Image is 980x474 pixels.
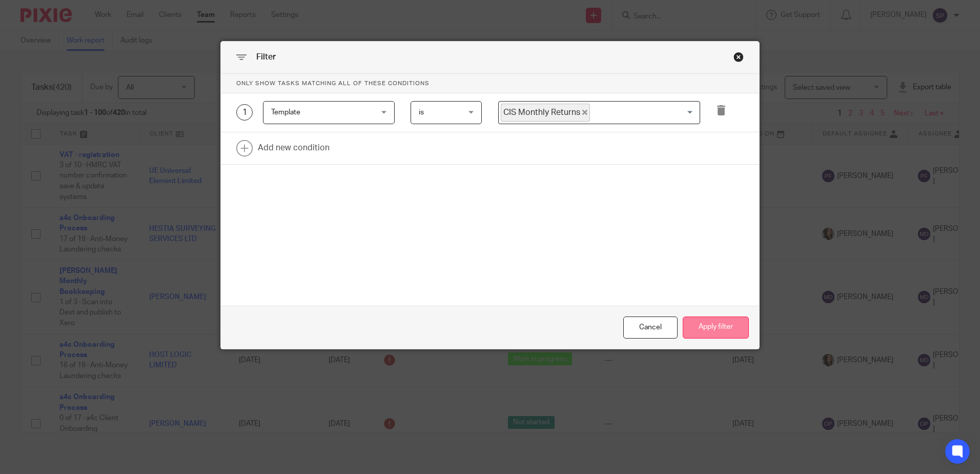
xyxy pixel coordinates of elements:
[623,317,678,339] div: Close this dialog window
[256,53,276,61] span: Filter
[733,52,744,62] div: Close this dialog window
[221,74,759,93] p: Only show tasks matching all of these conditions
[419,109,424,116] span: is
[501,104,590,122] span: CIS Monthly Returns
[498,101,700,124] div: Search for option
[582,110,587,115] button: Deselect CIS Monthly Returns
[683,317,749,339] button: Apply filter
[271,109,300,116] span: Template
[236,104,253,121] div: 1
[591,104,694,122] input: Search for option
